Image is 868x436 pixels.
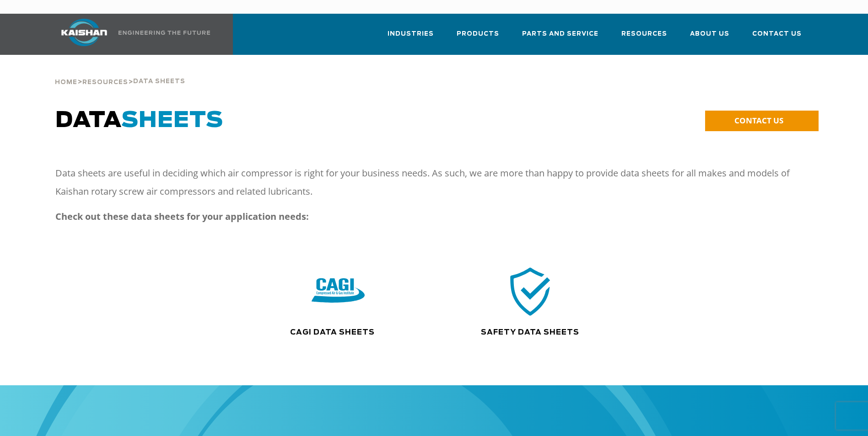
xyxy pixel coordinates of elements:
a: CAGI Data Sheets [290,329,375,336]
img: Engineering the future [119,31,210,35]
a: Resources [82,78,128,86]
a: About Us [690,22,729,53]
span: DATA [55,110,223,132]
div: > > [55,55,185,90]
p: Data sheets are useful in deciding which air compressor is right for your business needs. As such... [55,164,797,201]
a: Home [55,78,77,86]
a: Products [457,22,499,53]
span: CONTACT US [734,115,783,126]
a: Contact Us [752,22,802,53]
span: Parts and Service [522,29,598,39]
span: About Us [690,29,729,39]
span: Resources [621,29,667,39]
div: safety icon [442,265,618,318]
span: Contact Us [752,29,802,39]
a: CONTACT US [705,111,819,131]
strong: Check out these data sheets for your application needs: [55,210,309,223]
a: Industries [388,22,434,53]
img: CAGI [312,265,365,318]
span: Resources [82,80,128,85]
span: Home [55,80,77,85]
a: Parts and Service [522,22,598,53]
span: Data Sheets [133,79,185,85]
span: Industries [388,29,434,39]
img: safety icon [504,265,557,318]
a: Kaishan USA [50,14,212,55]
span: Products [457,29,499,39]
a: Safety Data Sheets [481,329,579,336]
div: CAGI [242,265,434,318]
span: SHEETS [121,110,223,132]
a: Resources [621,22,667,53]
img: kaishan logo [50,19,119,46]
